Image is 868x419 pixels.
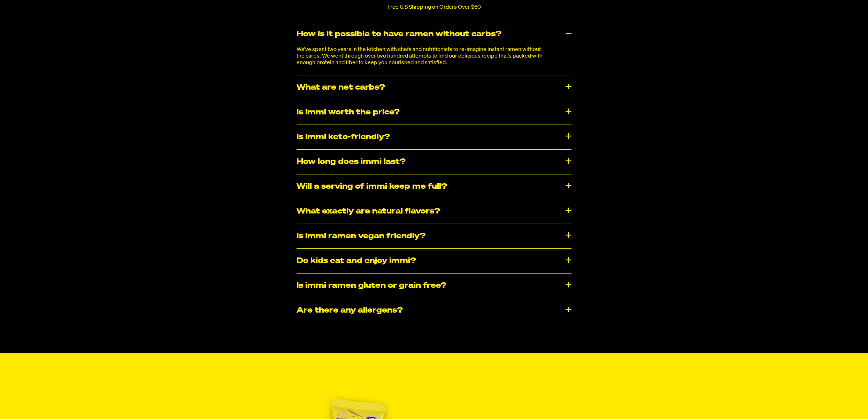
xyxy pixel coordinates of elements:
[297,274,571,298] div: Is immi ramen gluten or grain free?
[297,125,571,149] div: Is immi keto-friendly?
[297,100,571,125] div: Is immi worth the price?
[297,46,547,67] p: We’ve spent two years in the kitchen with chefs and nutritionists to re-imagine instant ramen wit...
[297,174,571,199] div: Will a serving of immi keep me full?
[297,75,571,100] div: What are net carbs?
[297,224,571,248] div: Is immi ramen vegan friendly?
[3,387,74,416] iframe: Marketing Popup
[297,150,571,174] div: How long does immi last?
[387,4,481,10] p: Free U.S Shipping on Orders Over $60
[297,199,571,224] div: What exactly are natural flavors?
[297,22,571,46] div: How is it possible to have ramen without carbs?
[297,249,571,273] div: Do kids eat and enjoy immi?
[297,298,571,323] div: ​​Are there any allergens?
